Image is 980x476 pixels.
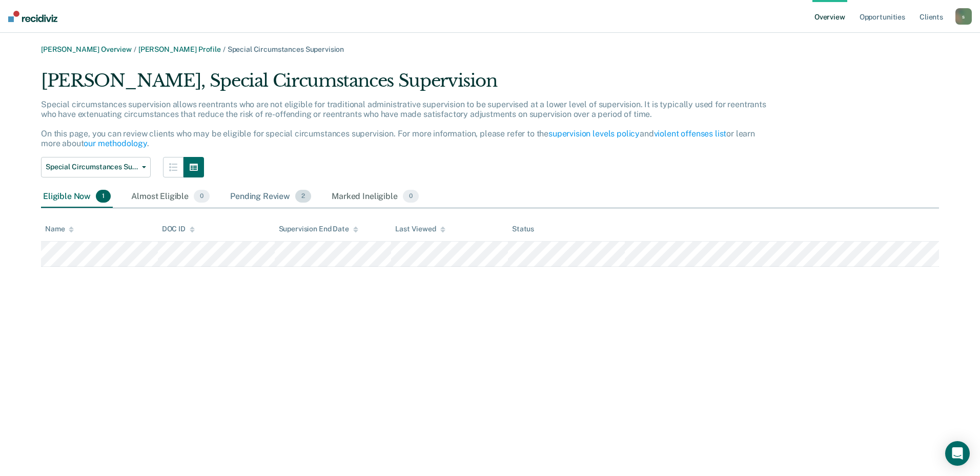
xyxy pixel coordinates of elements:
div: Last Viewed [395,225,445,233]
button: s [955,8,972,25]
div: Status [512,225,534,233]
span: Special Circumstances Supervision [228,45,344,53]
a: [PERSON_NAME] Profile [138,45,221,53]
span: 0 [403,190,419,203]
span: 1 [96,190,111,203]
div: DOC ID [162,225,195,233]
button: Special Circumstances Supervision [41,157,151,177]
span: Special Circumstances Supervision [46,163,138,171]
a: our methodology [84,138,147,148]
img: Recidiviz [8,11,57,22]
span: 0 [194,190,210,203]
div: Supervision End Date [279,225,358,233]
div: [PERSON_NAME], Special Circumstances Supervision [41,70,776,100]
a: supervision levels policy [548,129,640,138]
a: [PERSON_NAME] Overview [41,45,132,53]
span: 2 [295,190,311,203]
span: / [132,45,138,53]
div: Pending Review2 [228,186,313,208]
div: Almost Eligible0 [129,186,212,208]
div: Name [45,225,74,233]
p: Special circumstances supervision allows reentrants who are not eligible for traditional administ... [41,100,766,149]
a: violent offenses list [654,129,727,138]
span: / [221,45,228,53]
div: Eligible Now1 [41,186,113,208]
div: Marked Ineligible0 [330,186,421,208]
div: Open Intercom Messenger [945,441,970,466]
